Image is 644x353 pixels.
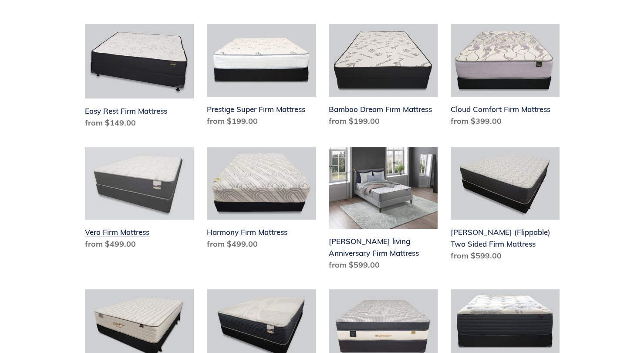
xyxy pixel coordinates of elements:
[451,147,560,265] a: Del Ray (Flippable) Two Sided Firm Mattress
[85,24,194,132] a: Easy Rest Firm Mattress
[329,24,438,130] a: Bamboo Dream Firm Mattress
[207,147,316,254] a: Harmony Firm Mattress
[451,24,560,130] a: Cloud Comfort Firm Mattress
[207,24,316,130] a: Prestige Super Firm Mattress
[85,147,194,254] a: Vero Firm Mattress
[329,147,438,275] a: Scott living Anniversary Firm Mattress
